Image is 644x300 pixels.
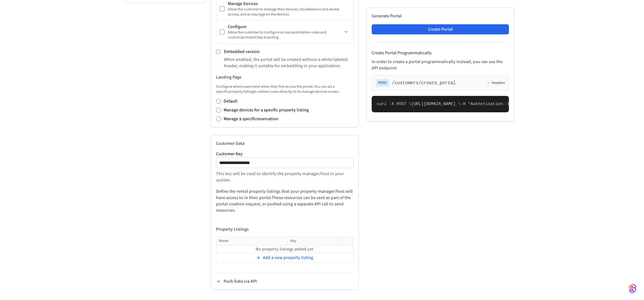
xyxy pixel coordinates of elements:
span: curl -X POST \ [377,102,411,106]
button: Push Data via API [216,278,257,285]
div: Allow the customer to manage their devices, troubleshoot and review access, and access logs on th... [228,7,350,17]
p: In order to create a portal programmatically instead, you can use the API endpoint [372,59,509,71]
img: SeamLogoGradient.69752ec5.svg [629,284,636,294]
span: [URL][DOMAIN_NAME] \ [411,102,461,106]
div: Allow the customer to configure access automation rules and customize Instant Key branding [228,30,342,40]
h4: Create Portal Programmatically [372,50,509,56]
th: Name [216,237,288,246]
h2: Customer Data [216,140,353,147]
div: Configure [228,24,342,30]
p: When enabled, the portal will be created without a white-labeled header, making it suitable for e... [224,56,353,69]
label: Embedded version [224,49,260,55]
button: Create Portal [372,24,509,34]
p: Configure where users land when they first access the portal. You can set a specific property lis... [216,84,353,94]
td: No property listings added yet [216,246,353,253]
button: Headers [486,80,505,85]
div: Manage Devices [228,1,350,7]
label: Manage a specific reservation [224,116,278,122]
label: Manage devices for a specific property listing [224,107,309,113]
th: Key [288,237,343,246]
label: Default [224,98,238,104]
span: POST [376,79,389,87]
span: /customers/create_portal [392,80,456,86]
span: -H "Authorization: Bearer seam_api_key_123456" \ [461,102,579,106]
p: This key will be used to identify the property manager/host in your system. [216,171,353,183]
span: Add a new property listing [263,255,313,261]
h3: Landing Page [216,74,353,80]
h2: Generate Portal [372,13,509,19]
p: Define the rental property listings that your property manager/host will have access to in their ... [216,188,353,214]
h4: Property Listings [216,226,353,232]
label: Customer Key [216,152,353,156]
